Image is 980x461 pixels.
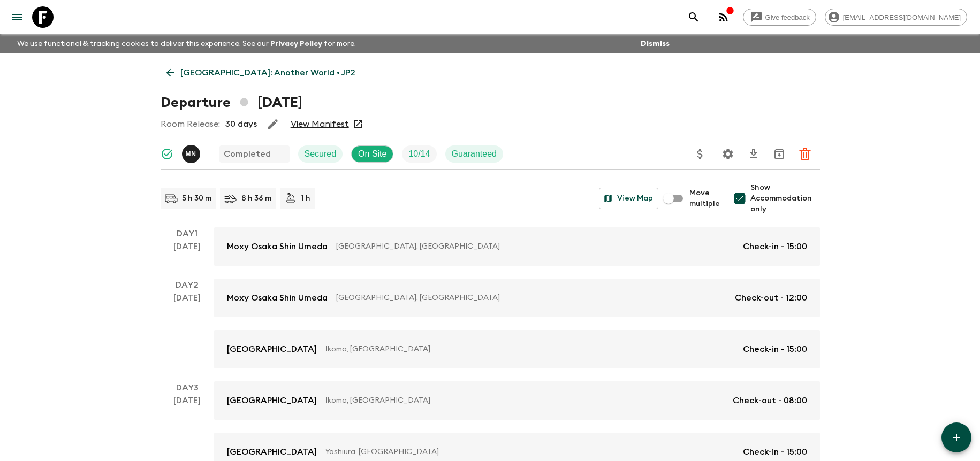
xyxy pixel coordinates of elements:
button: Settings [717,143,739,165]
p: We use functional & tracking cookies to deliver this experience. See our for more. [13,34,360,53]
a: Moxy Osaka Shin Umeda[GEOGRAPHIC_DATA], [GEOGRAPHIC_DATA]Check-in - 15:00 [214,227,820,266]
h1: Departure [DATE] [161,92,302,113]
div: Secured [298,145,343,163]
p: 5 h 30 m [182,193,211,204]
p: Check-in - 15:00 [743,343,807,356]
button: View Map [599,188,658,209]
p: Day 1 [161,227,214,240]
p: [GEOGRAPHIC_DATA] [227,445,317,458]
button: Dismiss [638,36,672,51]
p: Check-out - 08:00 [733,394,807,407]
span: Give feedback [759,13,816,21]
p: Check-in - 15:00 [743,240,807,253]
p: 10 / 14 [408,148,430,160]
button: Download CSV [743,143,764,165]
span: Move multiple [689,188,720,209]
button: Archive (Completed, Cancelled or Unsynced Departures only) [769,143,790,165]
div: On Site [351,145,393,163]
a: [GEOGRAPHIC_DATA]: Another World • JP2 [161,62,361,83]
p: Check-out - 12:00 [735,291,807,304]
p: [GEOGRAPHIC_DATA] [227,394,317,407]
p: Check-in - 15:00 [743,445,807,458]
p: Ikoma, [GEOGRAPHIC_DATA] [325,395,724,406]
svg: Synced Successfully [161,148,173,160]
p: On Site [358,148,386,160]
p: Day 3 [161,381,214,394]
p: Moxy Osaka Shin Umeda [227,240,328,253]
p: Ikoma, [GEOGRAPHIC_DATA] [325,344,734,355]
button: search adventures [683,6,704,28]
a: Moxy Osaka Shin Umeda[GEOGRAPHIC_DATA], [GEOGRAPHIC_DATA]Check-out - 12:00 [214,279,820,317]
a: Give feedback [743,9,816,26]
p: Moxy Osaka Shin Umeda [227,291,328,304]
button: Delete [794,143,816,165]
button: Update Price, Early Bird Discount and Costs [689,143,711,165]
p: Yoshiura, [GEOGRAPHIC_DATA] [325,447,734,457]
p: [GEOGRAPHIC_DATA], [GEOGRAPHIC_DATA] [336,293,726,303]
p: 30 days [225,118,257,130]
div: Trip Fill [402,145,436,163]
div: [EMAIL_ADDRESS][DOMAIN_NAME] [825,9,967,26]
span: Maho Nagareda [182,148,202,157]
div: [DATE] [173,240,201,266]
a: Privacy Policy [270,40,322,48]
p: [GEOGRAPHIC_DATA]: Another World • JP2 [180,66,355,79]
p: Day 2 [161,279,214,291]
p: 8 h 36 m [241,193,271,204]
p: [GEOGRAPHIC_DATA] [227,343,317,356]
span: Show Accommodation only [750,182,820,214]
p: [GEOGRAPHIC_DATA], [GEOGRAPHIC_DATA] [336,241,734,252]
a: View Manifest [291,119,349,129]
p: Room Release: [161,118,220,130]
a: [GEOGRAPHIC_DATA]Ikoma, [GEOGRAPHIC_DATA]Check-out - 08:00 [214,381,820,420]
p: Guaranteed [452,148,497,160]
p: Completed [224,148,271,160]
p: Secured [305,148,337,160]
span: [EMAIL_ADDRESS][DOMAIN_NAME] [837,13,967,21]
div: [DATE] [173,291,201,368]
a: [GEOGRAPHIC_DATA]Ikoma, [GEOGRAPHIC_DATA]Check-in - 15:00 [214,330,820,368]
p: 1 h [301,193,310,204]
button: menu [6,6,28,28]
